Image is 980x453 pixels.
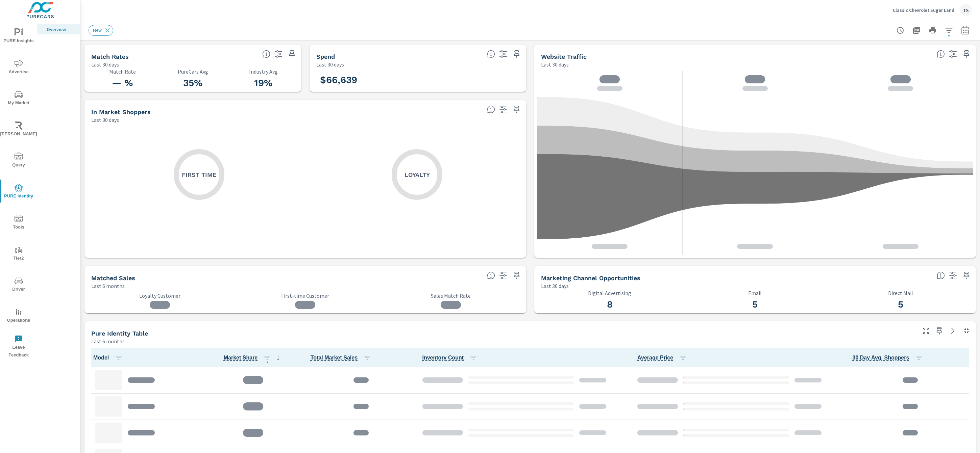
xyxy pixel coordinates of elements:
h3: 19% [232,77,295,89]
span: My Market [2,90,35,107]
span: Save this to your personalized report [287,49,297,59]
p: Last 30 days [316,60,344,69]
span: Matched shoppers that can be exported to each channel type. This is targetable traffic. [937,271,945,279]
button: "Export Report to PDF" [910,24,923,37]
span: Average Internet price per model across the market vs dealership. [637,354,673,362]
span: PURE Identity [2,184,35,200]
p: Industry Avg [232,69,295,75]
span: Total sales for that model within the set market. [311,354,358,362]
p: Loyalty Customer [91,292,228,299]
span: Tier2 [2,246,35,262]
span: Match rate: % of Identifiable Traffic. Pure Identity avg: Avg match rate of all PURE Identity cus... [262,50,270,58]
span: 30 Day Avg. Shoppers [853,354,926,362]
h5: Pure Identity Table [91,330,148,337]
h3: 5 [686,299,824,310]
p: Last 30 days [91,116,119,124]
span: Save this to your personalized report [511,49,522,59]
p: Match Rate [91,69,154,75]
span: Driver [2,277,35,293]
h3: — % [91,77,154,89]
h3: 5 [832,299,969,310]
h5: Loyalty [405,171,430,179]
span: Model sales / Total Market Sales. [Market = within dealer PMA (or 60 miles if no PMA is defined) ... [224,354,258,362]
span: Loyalty: Matches that have purchased from the dealership before and purchased within the timefram... [487,271,495,279]
span: Count of Unique Inventory from websites within the market. [422,354,464,362]
span: Operations [2,308,35,324]
button: Apply Filters [942,24,956,37]
span: Market Share [224,354,283,362]
p: First-time Customer [237,292,374,299]
p: Last 6 months [91,282,125,290]
div: TS [960,4,972,16]
p: Last 30 days [541,282,569,290]
h5: Matched Sales [91,274,135,282]
span: Total PureCars DigAdSpend. Data sourced directly from the Ad Platforms. Non-Purecars DigAd client... [487,50,495,58]
button: Make Fullscreen [921,325,931,336]
span: New [89,28,106,33]
h5: In Market Shoppers [91,108,151,115]
span: Average Price [637,354,690,362]
div: Overview [37,24,80,34]
button: Minimize Widget [961,325,972,336]
p: Email [686,290,824,296]
p: Sales Match Rate [382,292,519,299]
button: Select Date Range [958,24,972,37]
span: Inventory Count [422,354,481,362]
span: PURE Insights [2,28,35,45]
p: Last 6 months [91,337,125,345]
p: PureCars Avg [162,69,224,75]
p: Direct Mail [832,290,969,296]
p: Last 30 days [541,60,569,69]
h3: 35% [162,77,224,89]
span: Total Market Sales [311,354,374,362]
span: Model [93,354,125,362]
h5: Spend [316,53,335,60]
span: Leave Feedback [2,335,35,359]
h5: Website Traffic [541,53,587,60]
h5: Match Rates [91,53,129,60]
span: Save this to your personalized report [511,270,522,281]
p: Digital Advertising [541,290,678,296]
span: Save this to your personalized report [934,325,945,336]
p: Last 30 days [91,60,119,69]
span: [PERSON_NAME] [2,122,35,138]
h3: $66,639 [316,74,361,86]
span: Advertise [2,59,35,76]
span: Save this to your personalized report [961,270,972,281]
span: Save this to your personalized report [961,49,972,59]
button: Print Report [926,24,939,37]
h5: First Time [182,171,216,179]
a: See more details in report [948,325,958,336]
span: Save this to your personalized report [511,104,522,115]
span: Loyalty: Matched has purchased from the dealership before and has exhibited a preference through ... [487,105,495,113]
span: All traffic is the data we start with. It’s unique personas over a 30-day period. We don’t consid... [937,50,945,58]
h5: Marketing Channel Opportunities [541,274,640,282]
span: Query [2,153,35,169]
p: Classic Chevrolet Sugar Land [893,7,954,13]
span: PURE Identity shoppers interested in that specific model. [853,354,909,362]
div: New [89,25,113,36]
span: Tools [2,215,35,231]
p: Overview [47,26,75,33]
h3: 8 [541,299,678,310]
div: nav menu [0,20,37,362]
